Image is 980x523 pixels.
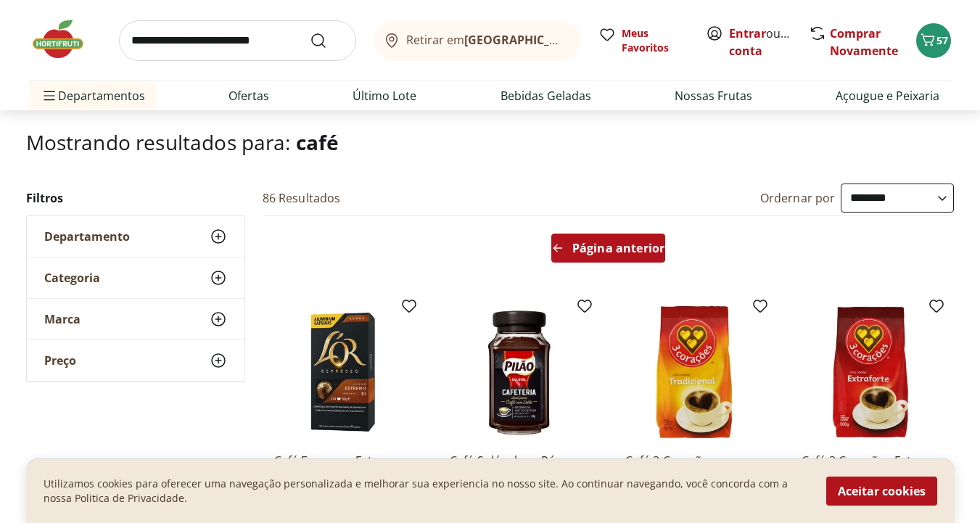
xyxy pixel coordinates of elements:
[501,87,591,104] a: Bebidas Geladas
[729,25,766,41] a: Entrar
[27,216,244,257] button: Departamento
[916,23,951,58] button: Carrinho
[836,87,939,104] a: Açougue e Peixaria
[310,32,345,49] button: Submit Search
[26,131,955,154] h1: Mostrando resultados para:
[450,453,588,485] a: Café Solúvel em Pó Cafeteria Vidro Pilão 70g
[552,242,564,254] svg: Arrow Left icon
[44,271,100,285] span: Categoria
[44,312,81,326] span: Marca
[119,20,356,61] input: search
[41,78,145,113] span: Departamentos
[296,128,339,156] span: café
[27,340,244,381] button: Preço
[598,26,688,55] a: Meus Favoritos
[274,453,412,485] a: Café Espresso Estremo Lungo em Cápsula L'OR 52g
[29,17,102,61] img: Hortifruti
[760,190,836,206] label: Ordernar por
[675,87,752,104] a: Nossas Frutas
[826,477,937,506] button: Aceitar cookies
[729,25,809,59] a: Criar conta
[464,32,709,48] b: [GEOGRAPHIC_DATA]/[GEOGRAPHIC_DATA]
[406,33,567,46] span: Retirar em
[353,87,416,104] a: Último Lote
[263,190,341,206] h2: 86 Resultados
[44,353,76,368] span: Preço
[450,303,588,441] img: Café Solúvel em Pó Cafeteria Vidro Pilão 70g
[228,87,269,104] a: Ofertas
[622,26,688,55] span: Meus Favoritos
[625,453,763,485] a: Café 3 Corações Tradicional Almofada 500g
[551,234,665,268] a: Página anterior
[830,25,898,59] a: Comprar Novamente
[27,299,244,339] button: Marca
[729,25,794,59] span: ou
[44,229,130,244] span: Departamento
[572,242,664,254] span: Página anterior
[274,303,412,441] img: Café Espresso Estremo Lungo em Cápsula L'OR 52g
[44,477,809,506] p: Utilizamos cookies para oferecer uma navegação personalizada e melhorar sua experiencia no nosso ...
[802,303,939,441] img: Café 3 Corações Extra Forte Almofada 500g
[374,20,581,61] button: Retirar em[GEOGRAPHIC_DATA]/[GEOGRAPHIC_DATA]
[41,78,58,113] button: Menu
[802,453,939,485] a: Café 3 Corações Extra Forte Almofada 500g
[936,33,948,47] span: 57
[27,258,244,298] button: Categoria
[26,184,245,213] h2: Filtros
[625,303,763,441] img: Café 3 Corações Tradicional Almofada 500g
